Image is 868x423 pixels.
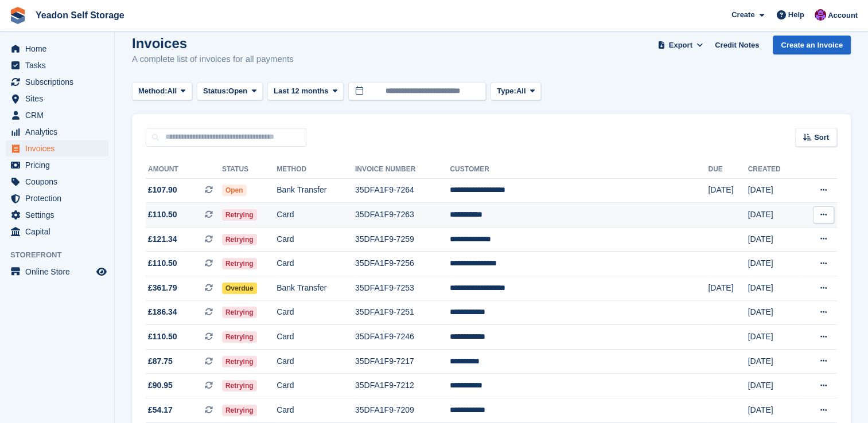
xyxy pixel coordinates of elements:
td: Card [277,300,355,325]
td: Card [277,252,355,276]
a: menu [6,224,108,240]
button: Export [655,36,706,54]
a: Yeadon Self Storage [31,6,129,25]
td: 35DFA1F9-7256 [355,252,450,276]
span: £121.34 [148,233,177,245]
td: [DATE] [708,276,748,301]
td: [DATE] [748,276,800,301]
span: Sites [25,91,94,107]
td: Bank Transfer [277,178,355,203]
a: menu [6,107,108,123]
a: menu [6,41,108,57]
button: Status: Open [197,82,263,101]
span: Retrying [222,331,257,343]
span: Open [228,85,247,97]
span: Protection [25,190,94,206]
span: Method: [138,85,168,97]
td: 35DFA1F9-7253 [355,276,450,301]
p: A complete list of invoices for all payments [132,53,294,66]
th: Customer [450,160,708,179]
span: Storefront [10,249,114,261]
span: All [168,85,177,97]
a: menu [6,91,108,107]
button: Type: All [491,82,541,101]
span: Sort [814,132,829,143]
span: Retrying [222,405,257,416]
td: [DATE] [748,398,800,423]
td: 35DFA1F9-7251 [355,300,450,325]
td: [DATE] [748,374,800,398]
span: Online Store [25,264,94,280]
span: £361.79 [148,282,177,294]
span: All [516,85,526,97]
span: £186.34 [148,306,177,318]
span: £110.50 [148,331,177,343]
span: Last 12 months [274,85,328,97]
td: 35DFA1F9-7217 [355,349,450,374]
span: £110.50 [148,209,177,221]
td: Card [277,398,355,423]
a: menu [6,57,108,73]
img: stora-icon-8386f47178a22dfd0bd8f6a31ec36ba5ce8667c1dd55bd0f319d3a0aa187defe.svg [9,7,26,24]
a: Credit Notes [710,36,764,54]
span: £107.90 [148,184,177,196]
a: menu [6,190,108,206]
td: [DATE] [748,203,800,228]
td: 35DFA1F9-7263 [355,203,450,228]
span: Retrying [222,356,257,367]
span: Overdue [222,283,257,294]
span: Open [222,185,247,196]
a: menu [6,264,108,280]
button: Method: All [132,82,192,101]
a: menu [6,157,108,173]
td: [DATE] [748,227,800,252]
td: 35DFA1F9-7264 [355,178,450,203]
th: Method [277,160,355,179]
td: Card [277,349,355,374]
td: [DATE] [748,325,800,350]
td: Bank Transfer [277,276,355,301]
span: Retrying [222,258,257,269]
th: Created [748,160,800,179]
span: Home [25,41,94,57]
span: CRM [25,107,94,123]
span: Retrying [222,209,257,221]
td: Card [277,227,355,252]
button: Last 12 months [267,82,344,101]
span: Status: [203,85,228,97]
a: Preview store [95,265,108,279]
h1: Invoices [132,36,294,51]
a: menu [6,207,108,223]
a: menu [6,140,108,156]
td: Card [277,374,355,398]
td: 35DFA1F9-7212 [355,374,450,398]
span: Create [731,9,754,21]
th: Due [708,160,748,179]
span: Export [669,40,692,51]
span: Retrying [222,234,257,245]
td: [DATE] [748,300,800,325]
a: menu [6,74,108,90]
a: Create an Invoice [773,36,851,54]
th: Status [222,160,277,179]
td: Card [277,325,355,350]
span: Retrying [222,307,257,318]
span: Help [788,9,804,21]
span: Invoices [25,140,94,156]
td: [DATE] [748,349,800,374]
td: Card [277,203,355,228]
span: £110.50 [148,257,177,269]
span: £90.95 [148,379,173,391]
a: menu [6,124,108,140]
span: Subscriptions [25,74,94,90]
span: £54.17 [148,404,173,416]
span: Tasks [25,57,94,73]
span: Retrying [222,380,257,391]
img: Andy Sowerby [815,9,826,21]
th: Invoice Number [355,160,450,179]
td: [DATE] [708,178,748,203]
span: Coupons [25,174,94,190]
span: Capital [25,224,94,240]
td: 35DFA1F9-7259 [355,227,450,252]
td: [DATE] [748,178,800,203]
